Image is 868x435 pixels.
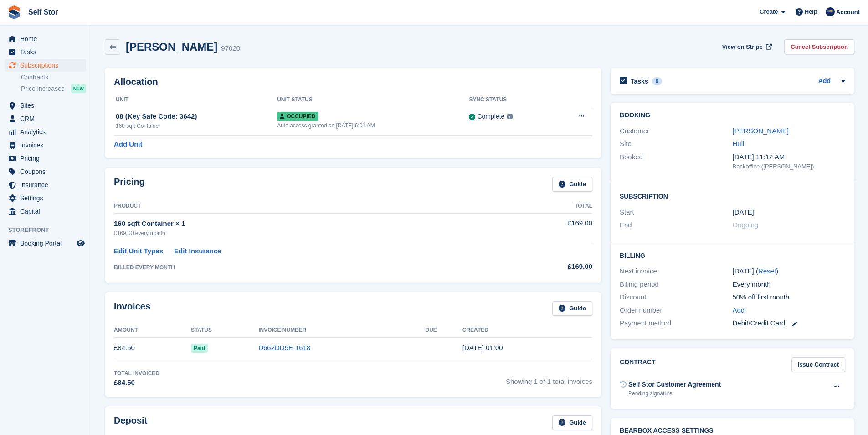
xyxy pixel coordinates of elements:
[5,112,86,125] a: menu
[733,140,745,147] a: Hull
[114,139,142,150] a: Add Unit
[5,192,86,204] a: menu
[503,262,592,272] div: £169.00
[620,126,732,136] div: Customer
[277,93,469,107] th: Unit Status
[733,292,845,303] div: 50% off first month
[733,221,759,229] span: Ongoing
[5,165,86,178] a: menu
[469,93,555,107] th: Sync Status
[8,225,91,235] span: Storefront
[277,121,469,130] div: Auto access granted on [DATE] 6:01 AM
[733,305,745,316] a: Add
[114,77,592,87] h2: Allocation
[477,112,504,121] div: Complete
[20,237,75,250] span: Booking Portal
[733,318,845,329] div: Debit/Credit Card
[20,32,75,45] span: Home
[552,415,592,430] a: Guide
[20,112,75,125] span: CRM
[620,357,656,372] h2: Contract
[75,238,86,249] a: Preview store
[620,266,732,277] div: Next invoice
[20,126,75,138] span: Analytics
[21,84,86,94] a: Price increases NEW
[620,220,732,231] div: End
[620,112,845,119] h2: Booking
[5,152,86,165] a: menu
[5,46,86,58] a: menu
[503,213,592,242] td: £169.00
[5,139,86,152] a: menu
[114,177,145,192] h2: Pricing
[836,8,860,17] span: Account
[5,99,86,112] a: menu
[620,292,732,303] div: Discount
[5,126,86,138] a: menu
[258,323,425,338] th: Invoice Number
[620,139,732,149] div: Site
[114,415,147,430] h2: Deposit
[620,207,732,218] div: Start
[20,99,75,112] span: Sites
[20,59,75,72] span: Subscriptions
[20,139,75,152] span: Invoices
[114,246,163,257] a: Edit Unit Types
[114,199,503,214] th: Product
[805,7,817,16] span: Help
[20,178,75,191] span: Insurance
[114,338,191,358] td: £84.50
[114,323,191,338] th: Amount
[71,84,86,93] div: NEW
[426,323,462,338] th: Due
[20,165,75,178] span: Coupons
[826,7,835,16] img: Chris Rice
[116,111,277,122] div: 08 (Key Safe Code: 3642)
[620,279,732,290] div: Billing period
[462,323,592,338] th: Created
[620,152,732,171] div: Booked
[21,73,86,82] a: Contracts
[114,369,159,377] div: Total Invoiced
[758,267,776,275] a: Reset
[114,229,503,237] div: £169.00 every month
[620,191,845,200] h2: Subscription
[760,7,778,16] span: Create
[191,323,258,338] th: Status
[20,152,75,165] span: Pricing
[719,39,774,54] a: View on Stripe
[5,178,86,191] a: menu
[21,84,65,93] span: Price increases
[733,127,789,135] a: [PERSON_NAME]
[20,205,75,218] span: Capital
[5,237,86,250] a: menu
[507,114,513,119] img: icon-info-grey-7440780725fd019a000dd9b08b2336e03edf1995a4989e88bcd33f0948082b44.svg
[114,301,150,316] h2: Invoices
[791,357,845,372] a: Issue Contract
[818,76,831,87] a: Add
[114,93,277,107] th: Unit
[620,305,732,316] div: Order number
[20,46,75,58] span: Tasks
[174,246,221,257] a: Edit Insurance
[462,344,503,351] time: 2025-07-23 00:00:58 UTC
[628,380,721,389] div: Self Stor Customer Agreement
[620,427,845,435] h2: BearBox Access Settings
[114,377,159,388] div: £84.50
[552,301,592,316] a: Guide
[277,112,318,121] span: Occupied
[20,192,75,204] span: Settings
[5,205,86,218] a: menu
[733,279,845,290] div: Every month
[5,32,86,45] a: menu
[126,41,217,53] h2: [PERSON_NAME]
[733,266,845,277] div: [DATE] ( )
[5,59,86,72] a: menu
[652,77,663,85] div: 0
[631,77,648,85] h2: Tasks
[628,389,721,398] div: Pending signature
[116,122,277,130] div: 160 sqft Container
[503,199,592,214] th: Total
[221,43,240,54] div: 97020
[258,344,310,351] a: D662DD9E-1618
